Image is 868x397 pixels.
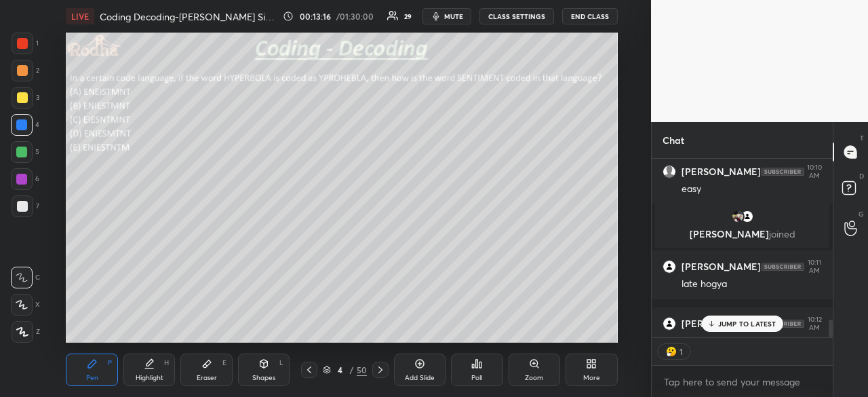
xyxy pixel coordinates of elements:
[12,321,40,343] div: Z
[741,210,754,223] img: thumbnail.jpg
[682,318,761,330] h6: [PERSON_NAME]
[663,229,821,240] p: [PERSON_NAME]
[279,360,283,366] div: L
[663,318,675,330] img: thumbnail.jpg
[350,366,354,374] div: /
[859,209,864,219] p: G
[807,316,822,332] div: 10:12 AM
[12,60,39,81] div: 2
[11,294,40,316] div: X
[652,122,695,158] p: Chat
[731,210,745,223] img: thumbnail.jpg
[525,375,543,381] div: Zoom
[769,227,795,240] span: joined
[682,261,761,273] h6: [PERSON_NAME]
[100,10,277,23] h4: Coding Decoding-[PERSON_NAME] Sir- [DATE]
[663,261,675,273] img: thumbnail.jpg
[807,259,822,275] div: 10:11 AM
[66,8,94,24] div: LIVE
[11,114,39,136] div: 4
[761,320,804,328] img: 4P8fHbbgJtejmAAAAAElFTkSuQmCC
[761,263,804,271] img: 4P8fHbbgJtejmAAAAAElFTkSuQmCC
[405,375,435,381] div: Add Slide
[404,13,412,20] div: 29
[479,8,554,24] button: CLASS SETTINGS
[252,375,275,381] div: Shapes
[11,141,39,163] div: 5
[652,159,833,337] div: grid
[583,375,600,381] div: More
[807,164,822,180] div: 10:10 AM
[164,360,169,366] div: H
[682,278,822,291] div: late hogya
[718,320,776,328] p: JUMP TO LATEST
[108,360,112,366] div: P
[12,33,39,54] div: 1
[86,375,98,381] div: Pen
[682,335,822,348] div: isko solve kaise krte h
[136,375,163,381] div: Highlight
[682,183,822,196] div: easy
[334,366,347,374] div: 4
[761,168,804,176] img: 4P8fHbbgJtejmAAAAAElFTkSuQmCC
[682,166,761,178] h6: [PERSON_NAME]
[859,171,864,181] p: D
[12,87,39,109] div: 3
[663,166,675,178] img: default.png
[222,360,226,366] div: E
[860,133,864,143] p: T
[665,345,678,358] img: thinking_face.png
[12,195,39,217] div: 7
[678,346,684,357] div: 1
[444,12,463,21] span: mute
[11,168,39,190] div: 6
[357,364,367,376] div: 50
[11,267,40,288] div: C
[422,8,471,24] button: mute
[562,8,618,24] button: END CLASS
[197,375,217,381] div: Eraser
[471,375,482,381] div: Poll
